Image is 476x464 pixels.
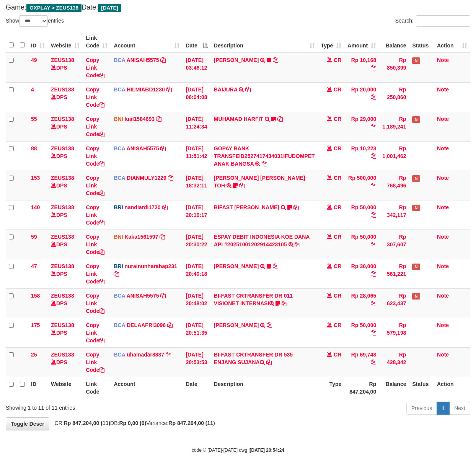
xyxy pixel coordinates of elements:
td: DPS [48,259,83,288]
td: [DATE] 11:24:34 [183,112,210,141]
span: BCA [114,57,125,63]
td: DPS [48,200,83,230]
span: 55 [31,116,37,122]
td: Rp 50,000 [344,230,379,259]
strong: Rp 847.204,00 (11) [64,420,110,426]
a: Copy Rp 10,168 to clipboard [371,65,376,71]
a: Copy BIFAST MUHAMMAD FIR to clipboard [293,204,299,210]
td: Rp 850,399 [379,53,409,83]
a: Copy BI-FAST CRTRANSFER DR 535 ENJANG SUJANA to clipboard [266,359,272,365]
a: Copy ANISAH5575 to clipboard [160,145,166,151]
th: Link Code: activate to sort column ascending [83,31,111,53]
a: Copy Rp 10,223 to clipboard [371,153,376,159]
a: Copy Link Code [86,86,104,108]
a: ANISAH5575 [127,57,159,63]
div: Showing 1 to 11 of 11 entries [6,401,192,412]
span: 158 [31,293,40,299]
th: Type: activate to sort column ascending [318,31,345,53]
td: DPS [48,82,83,112]
span: CR [334,204,341,210]
a: DIANMULY1229 [127,175,166,181]
span: CR [334,322,341,328]
span: CR [334,116,341,122]
a: [PERSON_NAME] [214,263,259,269]
a: Note [437,86,449,93]
a: Copy uhamadar8837 to clipboard [166,352,171,358]
span: BRI [114,204,123,210]
td: Rp 561,221 [379,259,409,288]
td: Rp 1,189,241 [379,112,409,141]
span: Has Note [412,293,420,300]
a: 1 [437,402,450,415]
span: BCA [114,145,125,151]
td: DPS [48,171,83,200]
td: DPS [48,288,83,318]
a: Note [437,234,449,240]
td: Rp 10,223 [344,141,379,171]
td: Rp 20,000 [344,82,379,112]
a: Copy Link Code [86,234,104,255]
td: [DATE] 20:53:53 [183,347,210,377]
strong: Rp 0,00 (0) [119,420,146,426]
td: Rp 28,065 [344,288,379,318]
td: Rp 579,198 [379,318,409,347]
a: ZEUS138 [51,57,74,63]
a: Copy Link Code [86,293,104,314]
input: Search: [416,15,470,27]
a: lual1584693 [124,116,155,122]
a: Copy Rp 20,000 to clipboard [371,94,376,100]
label: Show entries [6,15,64,27]
span: CR [334,293,341,299]
td: DPS [48,53,83,83]
td: DPS [48,318,83,347]
a: ZEUS138 [51,204,74,210]
small: code © [DATE]-[DATE] dwg | [192,448,284,453]
a: Copy ESPAY DEBIT INDONESIA KOE DANA API #20251001202914423105 to clipboard [295,241,300,247]
a: MUHAMAD HARFIT [214,116,263,122]
a: Note [437,116,449,122]
td: Rp 428,342 [379,347,409,377]
td: [DATE] 06:04:08 [183,82,210,112]
span: BCA [114,175,125,181]
a: uhamadar8837 [127,352,164,358]
a: BIFAST [PERSON_NAME] [214,204,279,210]
a: Copy Link Code [86,175,104,196]
a: ZEUS138 [51,116,74,122]
span: 25 [31,352,37,358]
td: Rp 30,000 [344,259,379,288]
th: ID [28,377,48,399]
span: Has Note [412,205,420,211]
td: Rp 307,607 [379,230,409,259]
a: ZEUS138 [51,322,74,328]
th: Action: activate to sort column ascending [434,31,470,53]
span: Has Note [412,116,420,123]
td: [DATE] 20:16:17 [183,200,210,230]
span: Has Note [412,264,420,270]
a: Next [449,402,470,415]
a: nandiardi1720 [124,204,160,210]
a: Copy Link Code [86,322,104,344]
a: [PERSON_NAME] [214,322,259,328]
span: 153 [31,175,40,181]
strong: Rp 847.204,00 (11) [168,420,215,426]
span: 47 [31,263,37,269]
a: Copy Rp 500,000 to clipboard [371,182,376,189]
span: CR [334,145,341,151]
a: Note [437,263,449,269]
th: Date [183,377,210,399]
a: Copy INA PAUJANAH to clipboard [273,57,278,63]
a: ZEUS138 [51,293,74,299]
a: Copy nurainunharahap231 to clipboard [114,271,119,277]
th: Account [111,377,183,399]
a: Copy RIDWAN SAPUT to clipboard [267,322,272,328]
a: Copy BAIJURA to clipboard [245,86,251,93]
a: DELAAFRI3096 [127,322,166,328]
a: Note [437,293,449,299]
span: CR [334,263,341,269]
a: Copy lual1584693 to clipboard [156,116,161,122]
th: Website: activate to sort column ascending [48,31,83,53]
td: Rp 250,860 [379,82,409,112]
td: [DATE] 20:40:18 [183,259,210,288]
span: CR: DB: Variance: [51,420,215,426]
td: DPS [48,112,83,141]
